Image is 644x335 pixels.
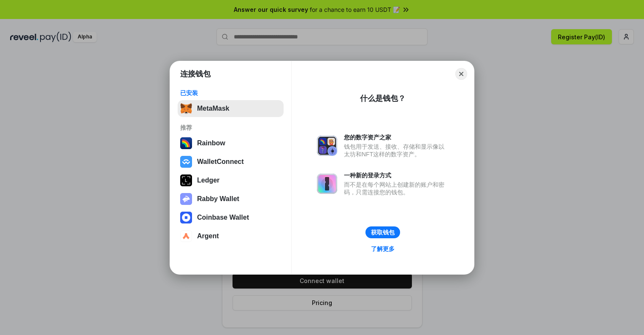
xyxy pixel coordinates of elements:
img: svg+xml,%3Csvg%20width%3D%2228%22%20height%3D%2228%22%20viewBox%3D%220%200%2028%2028%22%20fill%3D... [180,156,192,168]
button: Coinbase Wallet [178,209,284,226]
button: MetaMask [178,100,284,117]
h1: 连接钱包 [180,69,211,79]
div: Coinbase Wallet [197,214,249,221]
div: Rabby Wallet [197,195,239,203]
div: Rainbow [197,139,225,147]
div: 您的数字资产之家 [344,133,449,141]
button: Close [455,68,467,80]
div: 了解更多 [371,245,395,253]
a: 了解更多 [366,243,400,254]
img: svg+xml,%3Csvg%20width%3D%2228%22%20height%3D%2228%22%20viewBox%3D%220%200%2028%2028%22%20fill%3D... [180,230,192,242]
img: svg+xml,%3Csvg%20width%3D%2228%22%20height%3D%2228%22%20viewBox%3D%220%200%2028%2028%22%20fill%3D... [180,212,192,223]
button: Rabby Wallet [178,191,284,207]
img: svg+xml,%3Csvg%20fill%3D%22none%22%20height%3D%2233%22%20viewBox%3D%220%200%2035%2033%22%20width%... [180,103,192,114]
button: Ledger [178,172,284,189]
div: WalletConnect [197,158,244,166]
div: 一种新的登录方式 [344,172,449,179]
img: svg+xml,%3Csvg%20width%3D%22120%22%20height%3D%22120%22%20viewBox%3D%220%200%20120%20120%22%20fil... [180,137,192,149]
div: 钱包用于发送、接收、存储和显示像以太坊和NFT这样的数字资产。 [344,143,449,158]
button: 获取钱包 [365,226,400,238]
div: Ledger [197,177,219,184]
img: svg+xml,%3Csvg%20xmlns%3D%22http%3A%2F%2Fwww.w3.org%2F2000%2Fsvg%22%20fill%3D%22none%22%20viewBox... [317,136,337,156]
button: Argent [178,228,284,245]
div: Argent [197,232,219,240]
div: 而不是在每个网站上创建新的账户和密码，只需连接您的钱包。 [344,181,449,196]
button: Rainbow [178,135,284,152]
button: WalletConnect [178,153,284,170]
div: 已安装 [180,89,281,97]
img: svg+xml,%3Csvg%20xmlns%3D%22http%3A%2F%2Fwww.w3.org%2F2000%2Fsvg%22%20fill%3D%22none%22%20viewBox... [317,174,337,194]
div: 获取钱包 [371,229,395,236]
img: svg+xml,%3Csvg%20xmlns%3D%22http%3A%2F%2Fwww.w3.org%2F2000%2Fsvg%22%20width%3D%2228%22%20height%3... [180,174,192,186]
div: MetaMask [197,105,229,112]
img: svg+xml,%3Csvg%20xmlns%3D%22http%3A%2F%2Fwww.w3.org%2F2000%2Fsvg%22%20fill%3D%22none%22%20viewBox... [180,193,192,205]
div: 什么是钱包？ [360,93,406,103]
div: 推荐 [180,124,281,131]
